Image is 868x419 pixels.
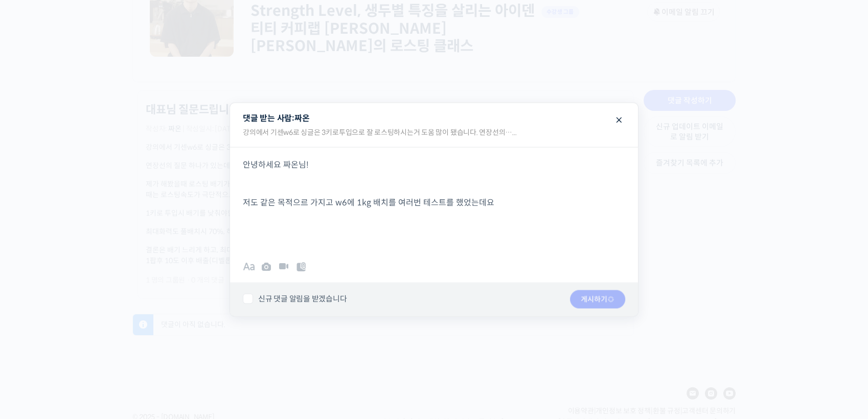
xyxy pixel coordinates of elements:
[67,324,132,350] a: 대화
[32,339,38,347] span: 홈
[235,123,633,147] div: 강의에서 기센w6로 싱글은 3키로투입으로 잘 로스팅하시는거 도움 많이 됐습니다. 연장선의…...
[243,157,625,171] p: 안녕하세요 짜온님!
[94,340,106,348] span: 대화
[3,324,67,350] a: 홈
[294,113,310,124] span: 짜온
[243,294,347,304] label: 신규 댓글 알림을 받겠습니다
[230,103,638,147] legend: 댓글 받는 사람:
[158,339,170,347] span: 설정
[132,324,196,350] a: 설정
[243,195,625,209] p: 저도 같은 목적으르 가지고 w6에 1kg 배치를 여러번 테스트를 했었는데요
